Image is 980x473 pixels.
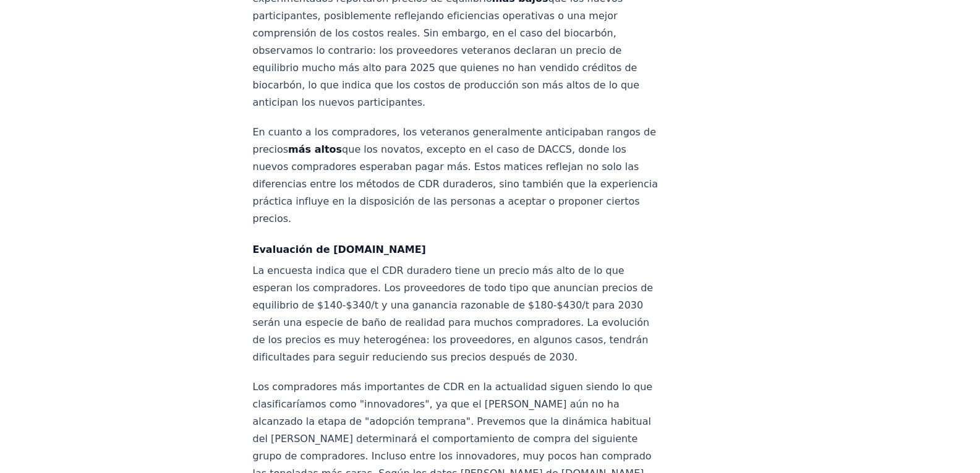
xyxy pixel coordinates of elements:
[253,143,658,224] font: que los novatos, excepto en el caso de DACCS, donde los nuevos compradores esperaban pagar más. E...
[253,126,657,155] font: En cuanto a los compradores, los veteranos generalmente anticipaban rangos de precios
[288,143,342,155] font: más altos
[253,244,426,255] font: Evaluación de [DOMAIN_NAME]
[253,265,654,363] font: La encuesta indica que el CDR duradero tiene un precio más alto de lo que esperan los compradores...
